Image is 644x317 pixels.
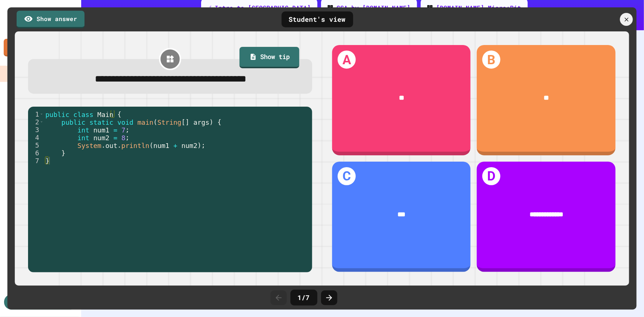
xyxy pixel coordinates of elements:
[39,110,44,118] span: Toggle code folding, rows 1 through 7
[482,167,500,185] h1: D
[28,110,44,118] div: 1
[282,11,353,27] div: Student's view
[290,290,317,306] div: 1 / 7
[17,11,85,28] a: Show answer
[240,47,299,68] a: Show tip
[28,157,44,165] div: 7
[28,118,44,126] div: 2
[28,126,44,134] div: 3
[28,149,44,157] div: 6
[338,51,356,69] h1: A
[28,141,44,149] div: 5
[338,167,356,185] h1: C
[482,51,500,69] h1: B
[28,134,44,141] div: 4
[39,118,44,126] span: Toggle code folding, rows 2 through 6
